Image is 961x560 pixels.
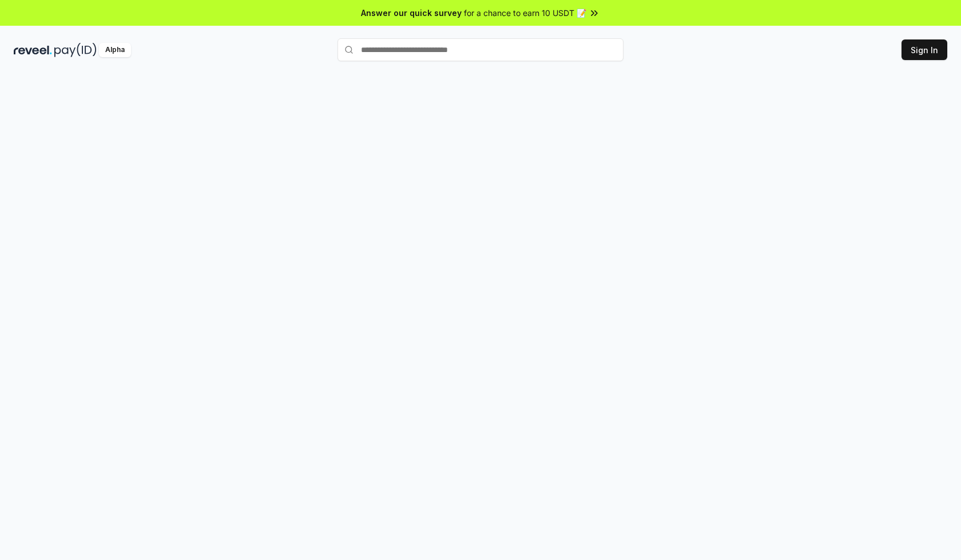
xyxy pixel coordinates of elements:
[361,7,462,19] span: Answer our quick survey
[902,39,947,60] button: Sign In
[99,43,131,57] div: Alpha
[14,43,52,57] img: reveel_dark
[464,7,586,19] span: for a chance to earn 10 USDT 📝
[54,43,97,57] img: pay_id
